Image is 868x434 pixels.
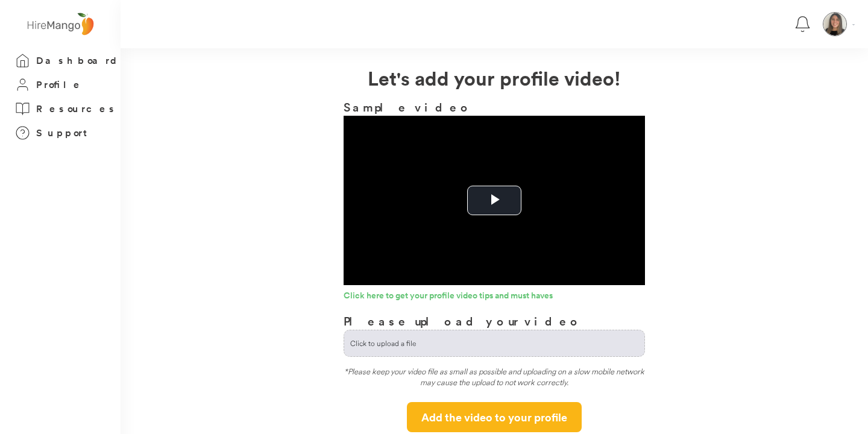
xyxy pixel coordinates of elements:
[344,116,645,285] div: Video Player
[344,291,645,303] a: Click here to get your profile video tips and must haves
[36,101,118,116] h3: Resources
[852,24,855,25] img: Vector
[36,77,83,92] h3: Profile
[823,13,846,36] img: Captura%20de%20Pantalla%202022-01-16%20a%20la%28s%29%2010.09.44%20a.%C2%A0m..png
[344,366,645,393] div: *Please keep your video file as small as possible and uploading on a slow mobile network may caus...
[407,402,582,432] button: Add the video to your profile
[36,125,93,140] h3: Support
[344,98,645,116] h3: Sample video
[121,63,868,92] h2: Let's add your profile video!
[344,312,582,330] h3: Please upload your video
[36,53,121,68] h3: Dashboard
[24,10,97,39] img: logo%20-%20hiremango%20gray.png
